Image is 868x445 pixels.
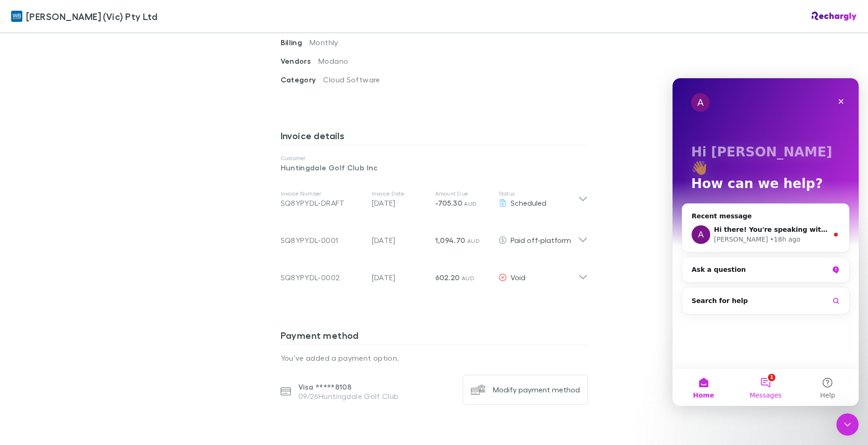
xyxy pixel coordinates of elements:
span: Scheduled [511,198,546,207]
p: [DATE] [372,235,428,246]
iframe: Intercom live chat [673,78,859,406]
span: Messages [77,314,109,320]
p: Customer [281,155,588,162]
p: You’ve added a payment option. [281,352,588,364]
div: SQ8YPYDL-0001[DATE]1,094.70 AUDPaid off-platform [273,218,595,255]
div: SQ8YPYDL-0001 [281,235,364,246]
div: SQ8YPYDL-0002[DATE]602.20 AUDVoid [273,255,595,292]
p: [DATE] [372,272,428,283]
div: SQ8YPYDL-0002 [281,272,364,283]
span: 602.20 [435,273,460,282]
button: Search for help [13,213,173,232]
span: Modano [318,56,348,65]
span: -705.30 [435,198,463,208]
span: [PERSON_NAME] (Vic) Pty Ltd [26,9,157,23]
button: Modify payment method [463,375,588,405]
h3: Invoice details [281,130,588,145]
span: Category [281,75,323,84]
span: Search for help [19,218,75,228]
button: Help [124,290,186,328]
span: Cloud Software [323,75,380,84]
span: Void [511,273,525,282]
p: Amount Due [435,190,491,197]
span: AUD [462,275,474,282]
span: Paid off-platform [511,236,571,244]
div: Ask a question [19,187,156,196]
p: Huntingdale Golf Club Inc [281,162,588,173]
p: Invoice Date [372,190,428,197]
button: Messages [62,290,124,328]
p: [DATE] [372,197,428,209]
iframe: Intercom live chat [836,413,859,436]
div: Close [160,15,177,32]
div: [PERSON_NAME] [41,156,95,166]
div: SQ8YPYDL-DRAFT [281,197,364,209]
span: Vendors [281,56,319,66]
span: Billing [281,38,310,47]
span: 1,094.70 [435,236,465,245]
div: Ask a question [9,179,177,204]
div: • 18h ago [97,156,128,166]
span: AUD [464,200,477,207]
p: Status [498,190,578,197]
span: Hi there! You're speaking with Rechargly AI AI Agent. I'm well trained and ready to assist you [D... [41,148,568,155]
span: Monthly [310,38,338,47]
div: Invoice NumberSQ8YPYDL-DRAFTInvoice Date[DATE]Amount Due-705.30 AUDStatusScheduled [273,181,595,218]
p: Invoice Number [281,190,364,197]
span: AUD [467,237,480,244]
img: Modify payment method's Logo [471,382,485,397]
img: William Buck (Vic) Pty Ltd's Logo [11,11,22,22]
div: Modify payment method [493,385,580,394]
h3: Payment method [281,330,588,344]
img: Rechargly Logo [812,12,857,21]
p: 09/26 Huntingdale Golf Club [298,391,399,401]
span: Home [20,314,41,320]
span: Help [148,314,162,320]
